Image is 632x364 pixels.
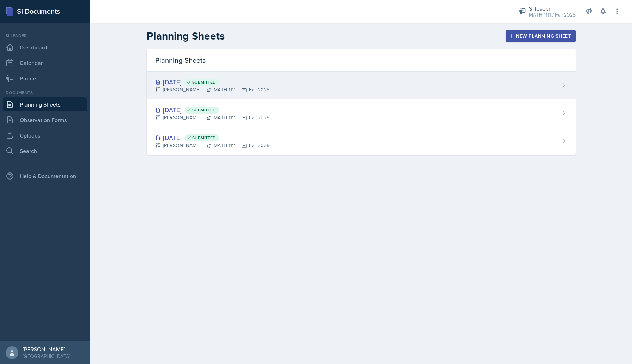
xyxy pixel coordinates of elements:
[3,144,87,158] a: Search
[155,77,269,87] div: [DATE]
[192,107,216,113] span: Submitted
[506,30,576,42] button: New Planning Sheet
[529,4,576,13] div: Si leader
[155,142,269,149] div: [PERSON_NAME] MATH 1111 Fall 2025
[192,135,216,141] span: Submitted
[155,105,269,115] div: [DATE]
[3,128,87,142] a: Uploads
[3,56,87,70] a: Calendar
[3,71,87,85] a: Profile
[3,169,87,183] div: Help & Documentation
[3,113,87,127] a: Observation Forms
[147,49,576,72] div: Planning Sheets
[147,72,576,99] a: [DATE] Submitted [PERSON_NAME]MATH 1111Fall 2025
[192,79,216,85] span: Submitted
[147,99,576,127] a: [DATE] Submitted [PERSON_NAME]MATH 1111Fall 2025
[147,127,576,155] a: [DATE] Submitted [PERSON_NAME]MATH 1111Fall 2025
[3,40,87,54] a: Dashboard
[3,97,87,111] a: Planning Sheets
[23,346,70,353] div: [PERSON_NAME]
[155,133,269,142] div: [DATE]
[3,32,87,39] div: Si leader
[155,114,269,121] div: [PERSON_NAME] MATH 1111 Fall 2025
[510,33,571,39] div: New Planning Sheet
[3,90,87,96] div: Documents
[155,86,269,93] div: [PERSON_NAME] MATH 1111 Fall 2025
[529,11,576,19] div: MATH 1111 / Fall 2025
[147,30,225,42] h2: Planning Sheets
[23,353,70,360] div: [GEOGRAPHIC_DATA]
